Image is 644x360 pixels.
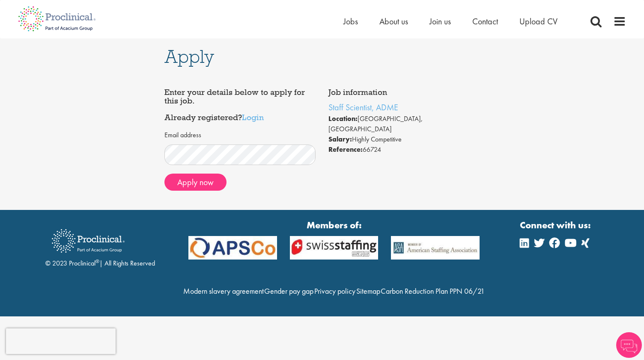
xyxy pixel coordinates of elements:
[328,145,480,155] li: 66724
[328,134,480,145] li: Highly Competitive
[328,145,363,154] strong: Reference:
[328,102,398,113] a: Staff Scientist, ADME
[314,286,355,296] a: Privacy policy
[45,223,155,269] div: © 2023 Proclinical | All Rights Reserved
[188,218,480,232] strong: Members of:
[6,328,116,354] iframe: reCAPTCHA
[385,236,486,260] img: APSCo
[520,218,593,232] strong: Connect with us:
[164,88,316,122] h4: Enter your details below to apply for this job. Already registered?
[164,174,227,191] button: Apply now
[164,130,201,140] label: Email address
[328,114,358,123] strong: Location:
[381,286,485,296] a: Carbon Reduction Plan PPN 06/21
[328,135,352,144] strong: Salary:
[519,16,558,27] a: Upload CV
[183,286,264,296] a: Modern slavery agreement
[264,286,313,296] a: Gender pay gap
[343,16,358,27] a: Jobs
[283,236,385,260] img: APSCo
[242,112,264,122] a: Login
[328,88,480,97] h4: Job information
[429,16,451,27] a: Join us
[472,16,498,27] a: Contact
[95,258,99,265] sup: ®
[379,16,408,27] a: About us
[164,45,214,68] span: Apply
[356,286,380,296] a: Sitemap
[328,114,480,134] li: [GEOGRAPHIC_DATA], [GEOGRAPHIC_DATA]
[616,332,642,358] img: Chatbot
[182,236,283,260] img: APSCo
[45,223,131,259] img: Proclinical Recruitment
